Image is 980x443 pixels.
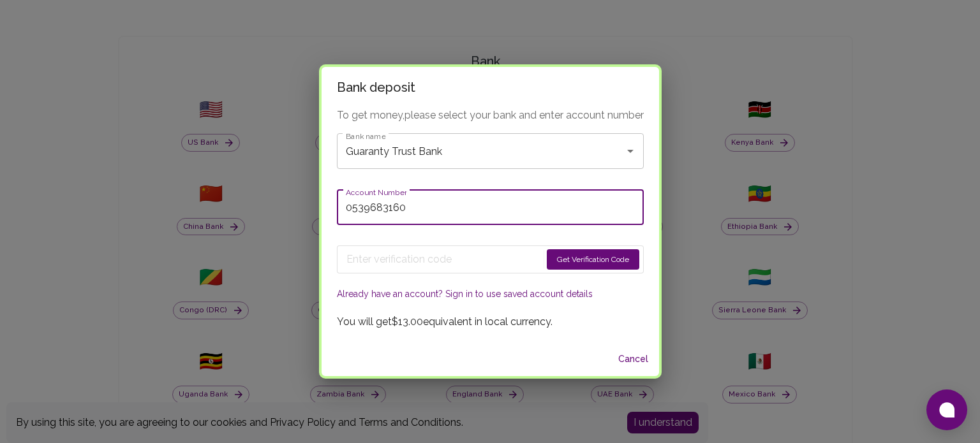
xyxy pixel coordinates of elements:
button: Open [621,142,639,160]
p: You will get $13.00 equivalent in local currency. [337,314,644,330]
h2: Bank deposit [322,67,659,108]
button: Cancel [613,347,654,371]
input: Enter verification code [346,249,541,270]
button: Open chat window [926,389,967,430]
label: Account Number [346,187,406,198]
button: Already have an account? Sign in to use saved account details [337,287,593,300]
p: To get money, please select your bank and enter account number [337,108,644,123]
label: Bank name [346,131,385,142]
button: Get Verification Code [547,249,639,270]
